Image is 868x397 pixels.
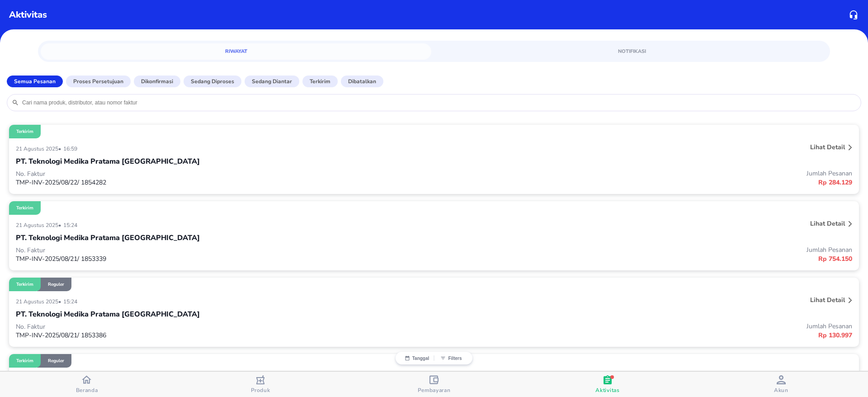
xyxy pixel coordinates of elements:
[46,47,426,56] span: Riwayat
[16,128,33,135] p: Terkirim
[191,77,234,85] p: Sedang diproses
[252,77,292,85] p: Sedang diantar
[348,77,376,85] p: Dibatalkan
[302,76,338,87] button: Terkirim
[16,222,63,229] p: 21 Agustus 2025 •
[521,372,694,397] button: Aktivitas
[16,322,434,331] p: No. Faktur
[810,219,845,228] p: Lihat detail
[400,355,434,361] button: Tanggal
[16,255,434,263] p: TMP-INV-2025/08/21/ 1853339
[63,145,80,152] p: 16:59
[63,222,80,229] p: 15:24
[341,76,383,87] button: Dibatalkan
[434,331,852,340] p: Rp 130.997
[774,387,788,394] span: Akun
[14,77,56,85] p: Semua Pesanan
[16,232,200,243] p: PT. Teknologi Medika Pratama [GEOGRAPHIC_DATA]
[7,76,63,87] button: Semua Pesanan
[16,298,63,305] p: 21 Agustus 2025 •
[134,76,180,87] button: Dikonfirmasi
[16,205,33,211] p: Terkirim
[810,296,845,304] p: Lihat detail
[310,77,330,85] p: Terkirim
[694,372,868,397] button: Akun
[174,372,347,397] button: Produk
[16,246,434,255] p: No. Faktur
[66,76,131,87] button: Proses Persetujuan
[73,77,123,85] p: Proses Persetujuan
[16,309,200,320] p: PT. Teknologi Medika Pratama [GEOGRAPHIC_DATA]
[245,76,299,87] button: Sedang diantar
[16,331,434,340] p: TMP-INV-2025/08/21/ 1853386
[41,43,431,60] a: Riwayat
[434,178,852,187] p: Rp 284.129
[21,99,856,106] input: Cari nama produk, distributor, atau nomor faktur
[16,156,200,167] p: PT. Teknologi Medika Pratama [GEOGRAPHIC_DATA]
[434,246,852,254] p: Jumlah Pesanan
[595,387,619,394] span: Aktivitas
[16,145,63,152] p: 21 Agustus 2025 •
[38,41,830,60] div: simple tabs
[63,298,80,305] p: 15:24
[16,170,434,178] p: No. Faktur
[434,169,852,178] p: Jumlah Pesanan
[347,372,521,397] button: Pembayaran
[434,322,852,331] p: Jumlah Pesanan
[442,47,822,56] span: Notifikasi
[251,387,270,394] span: Produk
[76,387,98,394] span: Beranda
[437,43,827,60] a: Notifikasi
[810,143,845,151] p: Lihat detail
[48,281,64,288] p: Reguler
[434,254,852,264] p: Rp 754.150
[434,355,468,361] button: Filters
[16,281,33,288] p: Terkirim
[141,77,173,85] p: Dikonfirmasi
[9,8,47,22] p: Aktivitas
[16,178,434,187] p: TMP-INV-2025/08/22/ 1854282
[184,76,241,87] button: Sedang diproses
[418,387,451,394] span: Pembayaran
